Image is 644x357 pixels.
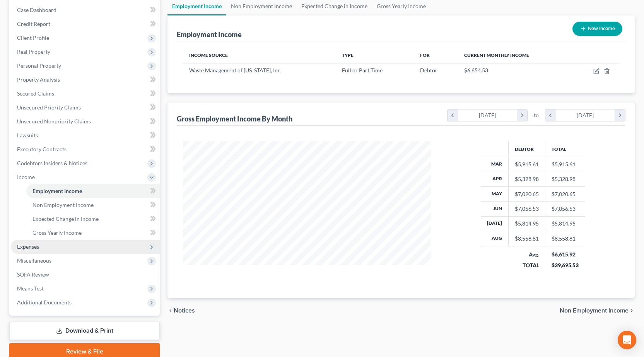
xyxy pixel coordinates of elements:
th: May [481,186,509,201]
span: Type [342,52,354,58]
div: Open Intercom Messenger [618,331,636,349]
div: Gross Employment Income By Month [177,114,292,123]
div: Employment Income [177,30,242,39]
a: Property Analysis [11,73,160,87]
a: Non Employment Income [26,198,160,212]
span: SOFA Review [17,271,49,278]
span: Personal Property [17,62,61,69]
td: $7,056.53 [545,202,585,216]
span: Secured Claims [17,90,54,97]
a: SOFA Review [11,268,160,282]
div: Avg. [515,251,539,258]
a: Executory Contracts [11,142,160,156]
span: Non Employment Income [32,202,94,208]
i: chevron_left [167,307,174,314]
th: Apr [481,172,509,186]
th: Debtor [509,141,545,157]
a: Gross Yearly Income [26,226,160,240]
span: Expected Change in Income [32,215,99,222]
div: TOTAL [515,261,539,269]
i: chevron_left [545,109,556,121]
td: $5,814.95 [545,216,585,231]
th: Mar [481,157,509,172]
td: $5,328.98 [545,172,585,186]
span: Income [17,174,35,180]
span: Notices [174,307,195,314]
a: Employment Income [26,184,160,198]
button: chevron_left Notices [167,307,195,314]
div: $7,056.53 [515,205,539,213]
td: $5,915.61 [545,157,585,172]
div: [DATE] [458,109,517,121]
div: [DATE] [556,109,615,121]
span: For [420,52,430,58]
span: Debtor [420,67,437,73]
span: Lawsuits [17,132,38,138]
span: Credit Report [17,20,50,27]
span: Current Monthly Income [464,52,529,58]
td: $7,020.65 [545,186,585,201]
span: $6,654.53 [464,67,488,73]
div: $5,814.95 [515,220,539,227]
th: Jun [481,202,509,216]
td: $8,558.81 [545,231,585,246]
span: Miscellaneous [17,257,51,264]
span: Waste Management of [US_STATE], Inc [189,67,280,73]
div: $5,915.61 [515,161,539,168]
a: Unsecured Nonpriority Claims [11,114,160,128]
i: chevron_right [517,109,527,121]
div: $8,558.81 [515,235,539,243]
th: Aug [481,231,509,246]
span: Employment Income [32,188,82,194]
span: Means Test [17,285,44,292]
span: to [534,111,539,119]
a: Download & Print [9,322,160,340]
span: Additional Documents [17,299,72,306]
th: [DATE] [481,216,509,231]
i: chevron_left [448,109,458,121]
span: Case Dashboard [17,7,56,13]
button: New Income [572,22,622,36]
div: $7,020.65 [515,190,539,198]
span: Full or Part Time [342,67,383,73]
a: Credit Report [11,17,160,31]
a: Secured Claims [11,87,160,101]
span: Income Source [189,52,228,58]
span: Client Profile [17,34,49,41]
a: Case Dashboard [11,3,160,17]
a: Lawsuits [11,128,160,142]
a: Unsecured Priority Claims [11,101,160,114]
span: Codebtors Insiders & Notices [17,160,87,166]
div: $5,328.98 [515,175,539,183]
span: Property Analysis [17,76,60,83]
th: Total [545,141,585,157]
i: chevron_right [615,109,625,121]
span: Unsecured Nonpriority Claims [17,118,91,125]
div: $6,615.92 [552,251,579,258]
a: Expected Change in Income [26,212,160,226]
span: Gross Yearly Income [32,229,82,236]
span: Real Property [17,48,50,55]
span: Executory Contracts [17,146,67,152]
div: $39,695.53 [552,261,579,269]
button: Non Employment Income chevron_right [560,307,635,314]
span: Expenses [17,243,39,250]
span: Unsecured Priority Claims [17,104,81,111]
i: chevron_right [629,307,635,314]
span: Non Employment Income [560,307,629,314]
